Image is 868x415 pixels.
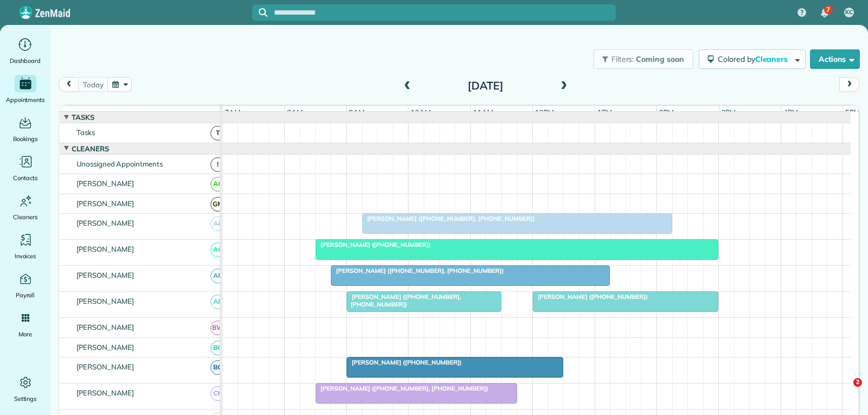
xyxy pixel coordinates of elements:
[831,378,857,404] iframe: Intercom live chat
[74,245,137,253] span: [PERSON_NAME]
[611,54,634,64] span: Filters:
[74,199,137,208] span: [PERSON_NAME]
[285,108,305,117] span: 8am
[719,108,738,117] span: 3pm
[362,215,535,222] span: [PERSON_NAME] ([PHONE_NUMBER], [PHONE_NUMBER])
[346,359,462,366] span: [PERSON_NAME] ([PHONE_NUMBER])
[222,108,242,117] span: 7am
[4,192,46,222] a: Cleaners
[69,113,97,122] span: Tasks
[78,77,108,92] button: today
[347,108,367,117] span: 9am
[839,77,860,92] button: next
[6,94,45,105] span: Appointments
[69,144,111,153] span: Cleaners
[813,1,836,25] div: 7 unread notifications
[13,133,38,144] span: Bookings
[595,108,614,117] span: 1pm
[74,159,165,168] span: Unassigned Appointments
[657,108,676,117] span: 2pm
[315,385,489,392] span: [PERSON_NAME] ([PHONE_NUMBER], [PHONE_NUMBER])
[346,293,461,308] span: [PERSON_NAME] ([PHONE_NUMBER], [PHONE_NUMBER])
[13,212,37,222] span: Cleaners
[16,290,35,301] span: Payroll
[4,374,46,404] a: Settings
[4,75,46,105] a: Appointments
[18,329,32,340] span: More
[74,388,137,397] span: [PERSON_NAME]
[259,8,267,17] svg: Focus search
[4,36,46,66] a: Dashboard
[4,270,46,301] a: Payroll
[845,8,853,17] span: KC
[810,49,860,69] button: Actions
[330,267,504,274] span: [PERSON_NAME] ([PHONE_NUMBER], [PHONE_NUMBER])
[826,5,830,14] span: 7
[210,269,225,283] span: AF
[74,297,137,305] span: [PERSON_NAME]
[210,157,225,172] span: !
[315,241,431,248] span: [PERSON_NAME] ([PHONE_NUMBER])
[210,360,225,375] span: BG
[15,251,36,261] span: Invoices
[59,77,79,92] button: prev
[252,8,267,17] button: Focus search
[210,197,225,212] span: GM
[471,108,495,117] span: 11am
[13,173,37,183] span: Contacts
[74,219,137,227] span: [PERSON_NAME]
[74,271,137,279] span: [PERSON_NAME]
[418,80,553,92] h2: [DATE]
[843,108,862,117] span: 5pm
[4,114,46,144] a: Bookings
[74,179,137,188] span: [PERSON_NAME]
[74,128,97,137] span: Tasks
[4,153,46,183] a: Contacts
[699,49,806,69] button: Colored byCleaners
[210,177,225,191] span: AC
[409,108,433,117] span: 10am
[210,242,225,257] span: AC
[74,362,137,371] span: [PERSON_NAME]
[4,231,46,261] a: Invoices
[210,386,225,401] span: CH
[210,341,225,355] span: BC
[718,54,792,64] span: Colored by
[755,54,790,64] span: Cleaners
[533,108,556,117] span: 12pm
[853,378,862,387] span: 2
[210,295,225,309] span: AF
[210,216,225,231] span: AB
[14,393,37,404] span: Settings
[74,323,137,331] span: [PERSON_NAME]
[74,343,137,352] span: [PERSON_NAME]
[210,321,225,335] span: BW
[10,55,41,66] span: Dashboard
[210,126,225,141] span: T
[636,54,685,64] span: Coming soon
[532,293,648,301] span: [PERSON_NAME] ([PHONE_NUMBER])
[781,108,800,117] span: 4pm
